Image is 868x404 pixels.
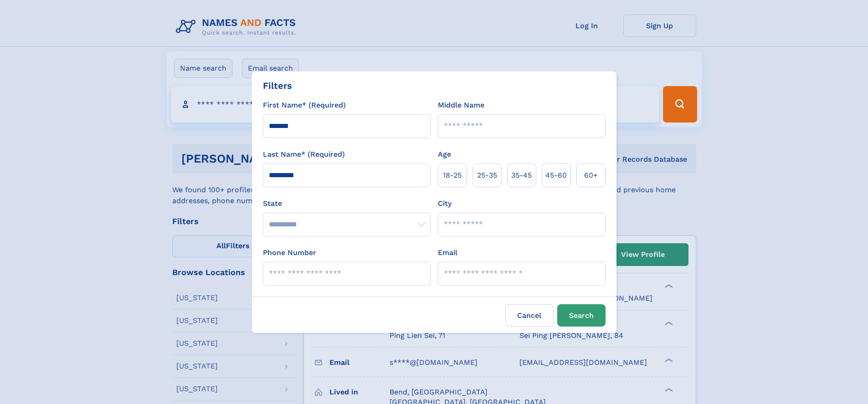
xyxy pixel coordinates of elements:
[438,247,457,258] label: Email
[511,170,532,181] span: 35‑45
[545,170,567,181] span: 45‑60
[505,304,554,327] label: Cancel
[584,170,598,181] span: 60+
[263,149,345,160] label: Last Name* (Required)
[438,149,451,160] label: Age
[477,170,497,181] span: 25‑35
[557,304,606,327] button: Search
[263,198,431,209] label: State
[438,100,484,111] label: Middle Name
[443,170,462,181] span: 18‑25
[263,247,316,258] label: Phone Number
[438,198,452,209] label: City
[263,100,346,111] label: First Name* (Required)
[263,79,292,92] div: Filters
